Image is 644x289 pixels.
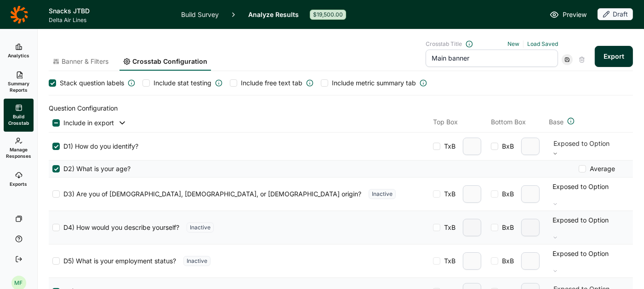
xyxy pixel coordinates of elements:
span: Crosstab Title [426,40,462,48]
span: Banner & Filters [62,57,108,66]
span: Base [549,117,564,127]
span: TxB [440,256,456,266]
span: Include in export [63,118,114,128]
span: D3) Are you of [DEMOGRAPHIC_DATA], [DEMOGRAPHIC_DATA], or [DEMOGRAPHIC_DATA] origin? [60,189,361,199]
span: D2) What is your age? [60,164,131,173]
a: Preview [550,9,587,20]
button: Export [595,46,633,67]
span: Delta Air Lines [49,17,170,24]
span: Include metric summary tab [332,78,416,88]
div: Inactive [183,256,211,266]
a: Summary Reports [4,66,34,99]
span: BxB [498,223,514,232]
div: $19,500.00 [310,10,346,20]
a: New [507,40,519,47]
span: Include stat testing [154,78,211,88]
span: BxB [498,256,514,266]
div: Inactive [369,189,396,199]
button: Include in export [60,118,127,128]
div: Save Crosstab [562,54,573,65]
span: Average [586,164,615,173]
span: Analytics [8,52,29,59]
a: Build Crosstab [4,99,34,132]
div: Inactive [187,222,214,233]
span: Build Crosstab [7,113,30,126]
a: Exports [4,165,34,194]
span: Include free text tab [241,78,302,88]
span: D5) What is your employment status? [60,256,176,266]
div: Exposed to Option [553,249,626,258]
span: TxB [440,142,456,151]
button: Draft [598,8,633,21]
span: Summary Reports [7,80,30,93]
div: Exposed to Option [553,182,626,191]
a: Manage Responses [4,132,34,165]
a: Analytics [4,36,34,66]
span: TxB [440,223,456,232]
h1: Snacks JTBD [49,6,170,17]
span: Stack question labels [60,78,124,88]
span: D4) How would you describe yourself? [60,223,179,232]
span: D1) How do you identify? [60,142,138,151]
div: Draft [598,8,633,20]
span: Exports [10,181,28,187]
span: BxB [498,189,514,199]
div: Exposed to Option [553,216,626,225]
span: Crosstab Configuration [132,57,207,66]
div: Bottom Box [491,117,541,128]
span: BxB [498,142,514,151]
span: Preview [563,9,587,20]
h2: Question Configuration [49,103,633,114]
div: Top Box [433,117,484,128]
a: Load Saved [527,40,558,47]
span: Manage Responses [6,146,31,159]
div: Delete [576,54,587,65]
span: TxB [440,189,456,199]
